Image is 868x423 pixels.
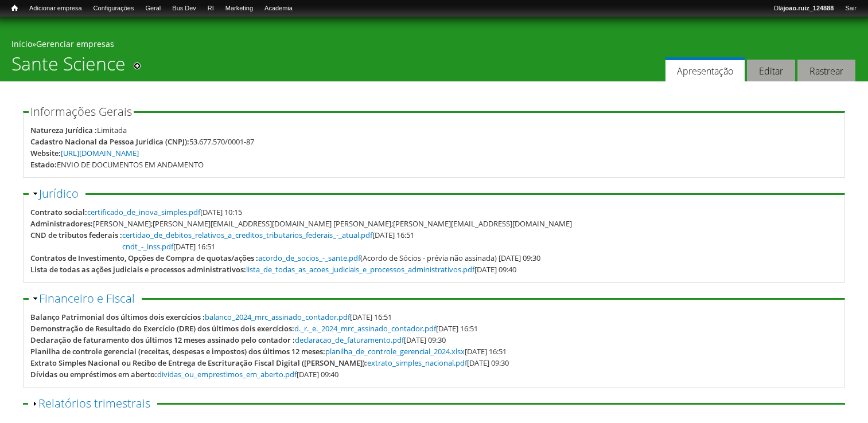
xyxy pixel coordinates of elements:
[157,369,297,379] a: dividas_ou_emprestimos_em_aberto.pdf
[30,323,294,334] div: Demonstração de Resultado do Exercício (DRE) dos últimos dois exercícios:
[61,148,139,158] a: [URL][DOMAIN_NAME]
[246,264,516,275] span: [DATE] 09:40
[57,159,204,170] div: ENVIO DE DOCUMENTOS EM ANDAMENTO
[97,124,127,136] div: Limitada
[30,218,93,229] div: Administradores:
[122,241,173,252] a: cndt_-_inss.pdf
[11,38,857,53] div: »
[139,3,166,14] a: Geral
[30,334,295,346] div: Declaração de faturamento dos últimos 12 meses assinado pelo contador :
[30,252,258,264] div: Contratos de Investimento, Opções de Compra de quotas/ações :
[325,346,465,357] a: planilha_de_controle_gerencial_2024.xlsx
[11,53,126,81] h1: Sante Science
[36,38,114,49] a: Gerenciar empresas
[38,395,150,411] a: Relatórios trimestrais
[747,60,795,82] a: Editar
[93,218,572,229] div: [PERSON_NAME];[PERSON_NAME][EMAIL_ADDRESS][DOMAIN_NAME] [PERSON_NAME];[PERSON_NAME][EMAIL_ADDRESS...
[11,4,18,12] span: Início
[367,358,467,368] a: extrato_simples_nacional.pdf
[87,207,242,217] span: [DATE] 10:15
[202,3,220,14] a: RI
[87,207,200,217] a: certificado_de_inova_simples.pdf
[6,3,24,14] a: Início
[157,369,338,379] span: [DATE] 09:40
[295,335,446,345] span: [DATE] 09:30
[784,5,834,11] strong: joao.ruiz_124888
[205,312,392,322] span: [DATE] 16:51
[30,357,367,369] div: Extrato Simples Nacional ou Recibo de Entrega de Escrituração Fiscal Digital ([PERSON_NAME]):
[295,335,404,345] a: declaracao_de_faturamento.pdf
[665,57,745,82] a: Apresentação
[30,124,97,136] div: Natureza Jurídica :
[294,323,478,334] span: [DATE] 16:51
[246,264,474,275] a: lista_de_todas_as_acoes_judiciais_e_processos_administrativos.pdf
[122,230,372,240] a: certidao_de_debitos_relativos_a_creditos_tributarios_federais_-_atual.pdf
[39,186,79,201] a: Jurídico
[30,264,246,275] div: Lista de todas as ações judiciais e processos administrativos:
[768,3,839,14] a: Olájoao.ruiz_124888
[11,38,32,49] a: Início
[24,3,88,14] a: Adicionar empresa
[30,311,205,323] div: Balanço Patrimonial dos últimos dois exercícios :
[122,230,414,240] span: [DATE] 16:51
[30,206,87,218] div: Contrato social:
[30,147,61,159] div: Website:
[166,3,202,14] a: Bus Dev
[189,136,254,147] div: 53.677.570/0001-87
[367,358,509,368] span: [DATE] 09:30
[205,312,350,322] a: balanco_2024_mrc_assinado_contador.pdf
[88,3,140,14] a: Configurações
[258,253,540,263] span: (Acordo de Sócios - prévia não assinada) [DATE] 09:30
[258,253,360,263] a: acordo_de_socios_-_sante.pdf
[294,323,436,334] a: d._r._e._2024_mrc_assinado_contador.pdf
[30,369,157,380] div: Dívidas ou empréstimos em aberto:
[259,3,298,14] a: Academia
[30,159,57,170] div: Estado:
[30,346,325,357] div: Planilha de controle gerencial (receitas, despesas e impostos) dos últimos 12 meses:
[122,241,215,252] span: [DATE] 16:51
[30,136,189,147] div: Cadastro Nacional da Pessoa Jurídica (CNPJ):
[325,346,507,357] span: [DATE] 16:51
[30,104,132,119] span: Informações Gerais
[220,3,259,14] a: Marketing
[797,60,855,82] a: Rastrear
[839,3,862,14] a: Sair
[30,229,122,241] div: CND de tributos federais :
[39,291,135,306] a: Financeiro e Fiscal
